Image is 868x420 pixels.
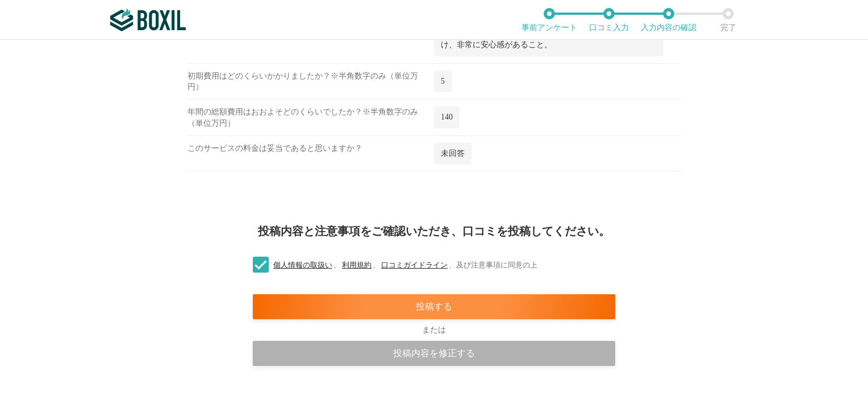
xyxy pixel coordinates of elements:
div: 投稿する [253,294,615,319]
span: 未回答 [441,149,465,158]
a: 個人情報の取扱い [272,261,333,269]
span: 140 [441,113,453,121]
div: 初期費用はどのくらいかかりましたか？※半角数字のみ（単位万円） [187,71,434,99]
div: このサービスの料金は妥当であると思いますか？ [187,143,434,171]
img: ボクシルSaaS_ロゴ [110,9,186,31]
label: 、 、 、 及び注意事項に同意の上 [244,260,537,271]
span: 5 [441,77,445,85]
div: 投稿内容を修正する [253,341,615,366]
li: 入力内容の確認 [639,8,698,32]
li: 事前アンケート [519,8,579,32]
li: 完了 [698,8,758,32]
li: 口コミ入力 [579,8,639,32]
a: 利用規約 [341,261,373,269]
div: 年間の総額費用はおおよそどのくらいでしたか？※半角数字のみ（単位万円） [187,106,434,135]
a: 口コミガイドライン [380,261,449,269]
